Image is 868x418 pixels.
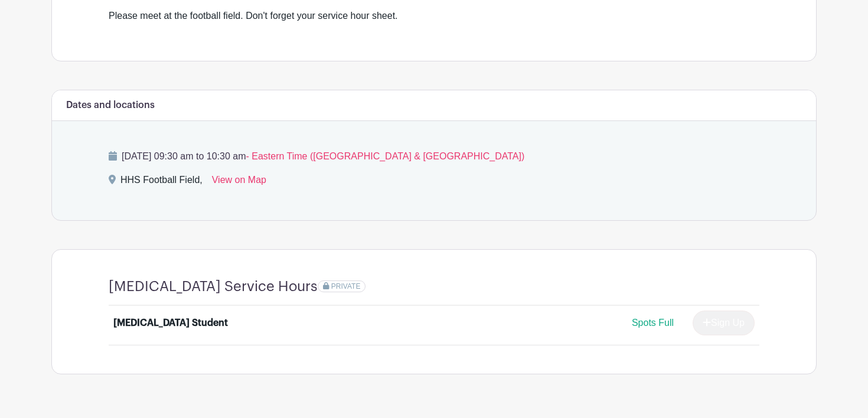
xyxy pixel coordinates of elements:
div: HHS Football Field, [120,173,203,192]
h6: Dates and locations [66,100,155,111]
span: PRIVATE [331,282,361,290]
a: View on Map [212,173,266,192]
span: Spots Full [632,318,674,328]
h4: [MEDICAL_DATA] Service Hours [109,278,318,295]
p: [DATE] 09:30 am to 10:30 am [109,149,759,164]
div: [MEDICAL_DATA] Student [113,316,228,330]
div: Please meet at the football field. Don't forget your service hour sheet. [109,9,759,23]
span: - Eastern Time ([GEOGRAPHIC_DATA] & [GEOGRAPHIC_DATA]) [246,151,524,161]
